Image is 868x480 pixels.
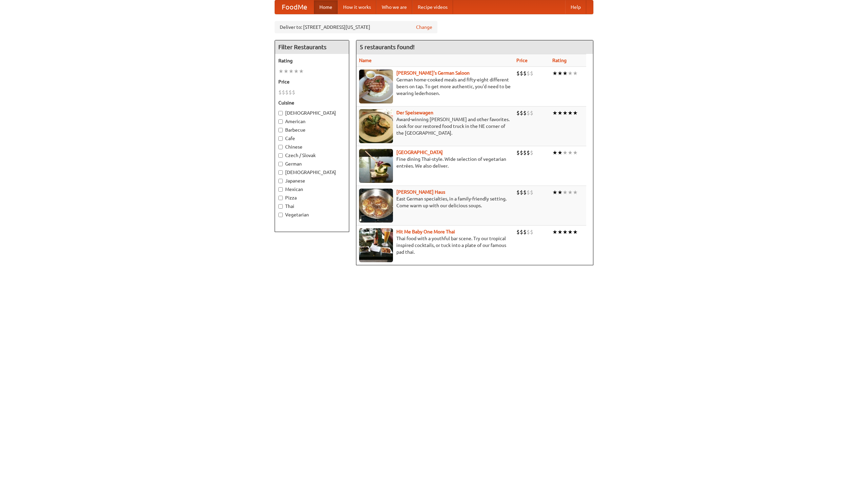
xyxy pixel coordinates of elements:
label: [DEMOGRAPHIC_DATA] [278,169,346,176]
li: ★ [557,70,563,77]
label: Japanese [278,177,346,184]
label: Cafe [278,135,346,142]
li: ★ [563,149,568,156]
li: ★ [573,109,578,117]
a: Recipe videos [412,0,453,14]
li: ★ [552,189,557,196]
input: Chinese [278,145,283,149]
li: ★ [563,228,568,236]
li: $ [516,70,520,77]
li: $ [520,109,523,117]
li: ★ [568,70,573,77]
a: FoodMe [275,0,314,14]
a: How it works [338,0,376,14]
li: $ [520,228,523,236]
img: esthers.jpg [359,70,393,103]
li: ★ [573,189,578,196]
a: Help [565,0,586,14]
label: German [278,160,346,167]
input: Mexican [278,187,283,192]
li: ★ [563,70,568,77]
a: Name [359,58,372,63]
p: German home-cooked meals and fifty-eight different beers on tap. To get more authentic, you'd nee... [359,76,511,97]
li: ★ [294,68,299,75]
li: $ [527,149,530,156]
li: ★ [283,68,289,75]
input: Barbecue [278,128,283,132]
a: Rating [552,58,567,63]
li: ★ [573,228,578,236]
a: [GEOGRAPHIC_DATA] [396,150,443,155]
li: $ [523,70,527,77]
li: ★ [573,70,578,77]
label: Vegetarian [278,211,346,218]
label: American [278,118,346,125]
p: East German specialties, in a family-friendly setting. Come warm up with our delicious soups. [359,195,511,209]
li: $ [516,149,520,156]
h5: Rating [278,57,346,64]
li: ★ [557,109,563,117]
label: Thai [278,203,346,210]
a: Hit Me Baby One More Thai [396,229,455,234]
label: Czech / Slovak [278,152,346,159]
input: Czech / Slovak [278,153,283,158]
li: ★ [557,228,563,236]
p: Fine dining Thai-style. Wide selection of vegetarian entrées. We also deliver. [359,156,511,169]
input: Japanese [278,179,283,183]
li: $ [527,109,530,117]
h4: Filter Restaurants [275,40,349,54]
a: Price [516,58,528,63]
div: Deliver to: [STREET_ADDRESS][US_STATE] [275,21,437,33]
li: ★ [552,70,557,77]
li: $ [282,89,285,96]
a: Change [416,24,432,31]
li: ★ [289,68,294,75]
li: $ [530,70,533,77]
li: $ [527,189,530,196]
img: babythai.jpg [359,228,393,262]
h5: Cuisine [278,99,346,106]
li: $ [520,189,523,196]
input: German [278,162,283,166]
input: American [278,119,283,124]
li: ★ [552,149,557,156]
li: $ [278,89,282,96]
li: $ [530,149,533,156]
li: ★ [573,149,578,156]
input: Thai [278,204,283,209]
li: $ [292,89,295,96]
label: Pizza [278,194,346,201]
li: ★ [552,228,557,236]
li: ★ [299,68,304,75]
li: ★ [568,109,573,117]
li: $ [530,109,533,117]
li: $ [520,70,523,77]
li: ★ [563,109,568,117]
li: $ [530,189,533,196]
input: Vegetarian [278,213,283,217]
label: Barbecue [278,127,346,133]
img: satay.jpg [359,149,393,183]
li: $ [523,149,527,156]
p: Thai food with a youthful bar scene. Try our tropical inspired cocktails, or tuck into a plate of... [359,235,511,255]
li: $ [516,228,520,236]
h5: Price [278,78,346,85]
li: $ [530,228,533,236]
img: kohlhaus.jpg [359,189,393,223]
label: [DEMOGRAPHIC_DATA] [278,110,346,116]
li: ★ [568,149,573,156]
li: ★ [278,68,283,75]
li: ★ [552,109,557,117]
li: $ [523,228,527,236]
li: ★ [568,228,573,236]
input: Pizza [278,196,283,200]
li: $ [289,89,292,96]
img: speisewagen.jpg [359,109,393,143]
li: $ [527,70,530,77]
b: [PERSON_NAME]'s German Saloon [396,70,470,76]
li: $ [527,228,530,236]
li: $ [520,149,523,156]
a: [PERSON_NAME] Haus [396,189,445,195]
li: ★ [557,189,563,196]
